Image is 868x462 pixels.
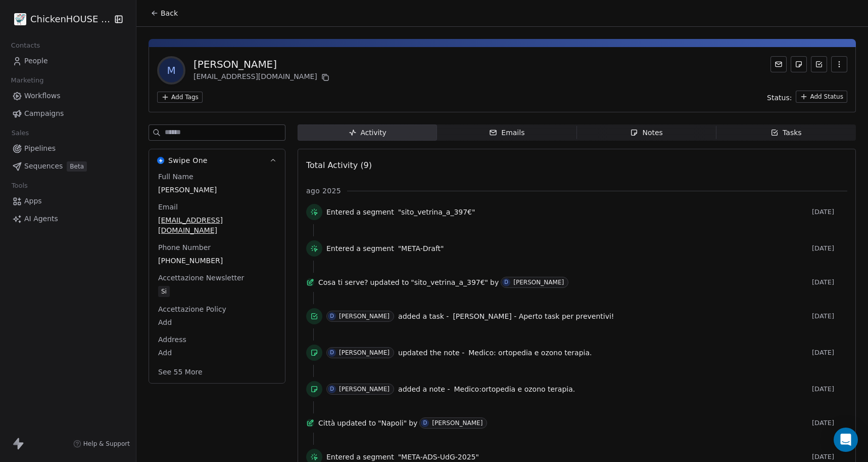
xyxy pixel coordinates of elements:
span: "Napoli" [378,418,407,428]
span: by [490,277,499,287]
div: D [504,278,508,286]
span: ago 2025 [306,186,341,196]
span: [PHONE_NUMBER] [158,256,276,266]
div: Keyword (traffico) [113,60,168,66]
span: Città [318,418,335,428]
span: by [409,418,417,428]
span: updated the note - [398,348,464,358]
span: Entered a segment [326,243,394,254]
span: Medico:ortopedia e ozono terapia. [454,385,575,393]
span: Swipe One [168,155,208,165]
span: [EMAIL_ADDRESS][DOMAIN_NAME] [158,215,276,235]
a: Help & Support [73,440,130,448]
span: Entered a segment [326,452,394,462]
span: M [159,58,183,82]
span: Cosa ti serve? [318,277,368,287]
span: "sito_vetrina_a_397€" [411,277,488,287]
span: Entered a segment [326,207,394,217]
div: [PERSON_NAME] [339,386,390,393]
span: Address [156,334,188,345]
span: [DATE] [812,385,847,393]
img: Swipe One [157,157,164,164]
span: updated to [337,418,376,428]
a: SequencesBeta [8,158,128,175]
span: "sito_vetrina_a_397€" [398,207,475,217]
span: Campaigns [24,108,64,119]
span: Accettazione Policy [156,304,228,314]
a: Medico: ortopedia e ozono terapia. [468,347,592,359]
span: Accettazione Newsletter [156,273,246,283]
span: [DATE] [812,453,847,461]
span: Medico: ortopedia e ozono terapia. [468,349,592,357]
div: Emails [489,128,524,138]
a: Pipelines [8,140,128,157]
span: ChickenHOUSE snc [30,13,111,26]
div: D [423,419,427,427]
a: People [8,53,128,69]
a: Medico:ortopedia e ozono terapia. [454,383,575,395]
span: Tools [7,178,32,193]
a: Campaigns [8,105,128,122]
span: [DATE] [812,244,847,253]
div: D [330,385,334,393]
div: [EMAIL_ADDRESS][DOMAIN_NAME] [194,71,331,83]
img: tab_domain_overview_orange.svg [42,59,50,67]
button: Add Tags [157,92,203,103]
img: 4.jpg [14,13,26,25]
span: Back [161,8,178,18]
div: Open Intercom Messenger [834,428,858,452]
a: Workflows [8,88,128,104]
div: Dominio [53,60,77,66]
img: website_grey.svg [16,26,24,34]
button: Add Status [796,91,847,103]
span: Beta [67,161,87,172]
span: AI Agents [24,214,58,224]
span: [DATE] [812,349,847,357]
span: added a note - [398,384,450,394]
span: [DATE] [812,278,847,286]
span: Add [158,348,276,358]
img: logo_orange.svg [16,16,24,24]
div: [PERSON_NAME] [194,57,331,71]
div: v 4.0.25 [28,16,50,24]
span: added a task - [398,311,449,321]
span: [PERSON_NAME] - Aperto task per preventivi! [453,312,614,320]
div: [PERSON_NAME] [339,313,390,320]
span: Sequences [24,161,63,172]
button: ChickenHOUSE snc [12,11,108,28]
div: [PERSON_NAME] [513,279,564,286]
span: [DATE] [812,312,847,320]
button: See 55 More [152,363,209,381]
span: "META-Draft" [398,243,444,254]
span: [DATE] [812,419,847,427]
a: AI Agents [8,211,128,227]
div: Notes [630,128,662,138]
span: Status: [767,93,792,103]
span: Apps [24,196,42,206]
span: [DATE] [812,208,847,216]
span: People [24,56,48,66]
a: [PERSON_NAME] - Aperto task per preventivi! [453,310,614,322]
span: Help & Support [83,440,130,448]
span: Email [156,202,180,212]
button: Back [144,4,184,22]
div: D [330,349,334,357]
span: Marketing [7,73,48,88]
span: Add [158,317,276,327]
span: Contacts [7,38,44,53]
div: Tasks [770,128,802,138]
div: [PERSON_NAME] [339,349,390,356]
span: updated to [370,277,409,287]
span: Full Name [156,172,196,182]
div: Dominio: [DOMAIN_NAME] [26,26,113,34]
span: Workflows [24,91,61,101]
span: Pipelines [24,143,56,154]
span: Total Activity (9) [306,160,372,170]
span: [PERSON_NAME] [158,185,276,195]
span: Sales [7,125,33,141]
div: D [330,312,334,320]
button: Swipe OneSwipe One [149,149,285,172]
div: Si [161,286,167,297]
span: Phone Number [156,242,213,253]
img: tab_keywords_by_traffic_grey.svg [102,59,110,67]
